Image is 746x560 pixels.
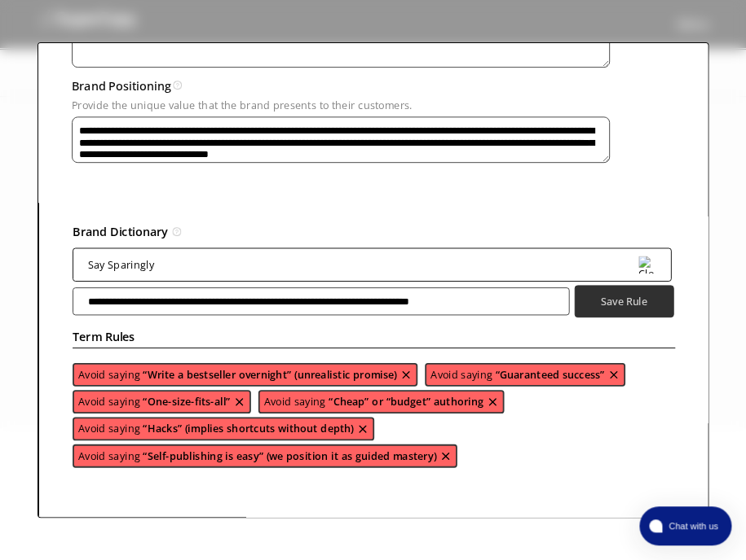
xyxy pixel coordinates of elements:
div: avoid-text-list [73,362,674,467]
b: “Hacks” (implies shortcuts without depth) [143,422,353,434]
img: delete [607,369,619,380]
img: delete [399,369,411,380]
img: delete [439,449,451,461]
button: atlas-launcher [639,506,731,545]
img: delete [356,422,368,434]
img: delete [233,396,245,407]
h2: Term Rules [73,325,135,347]
img: delete [486,396,497,407]
button: Save Rule [574,285,673,317]
p: Avoid saying [78,422,140,434]
b: “Write a bestseller overnight” (unrealistic promise) [143,369,396,380]
p: Avoid saying [78,449,140,461]
b: “Guaranteed success” [495,369,604,380]
p: Provide the unique value that the brand presents to their customers. [72,98,674,110]
b: “Self-publishing is easy” (we position it as guided mastery) [143,449,436,461]
img: Close [638,256,656,273]
span: Chat with us [662,519,722,532]
b: “Cheap” or “budget” authoring [329,396,483,407]
p: Avoid saying [78,369,140,380]
h3: Brand Positioning [72,74,171,96]
b: Save Rule [601,294,648,308]
p: Avoid saying [264,396,326,407]
p: Avoid saying [78,396,140,407]
img: Tooltip Icon [172,227,181,236]
textarea: textarea-textarea [72,116,609,163]
b: “One-size-fits-all” [143,396,230,407]
img: Tooltip Icon [173,81,182,90]
div: Say Sparingly [88,258,154,269]
h2: Brand Dictionary [73,220,168,242]
p: Avoid saying [430,369,492,380]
